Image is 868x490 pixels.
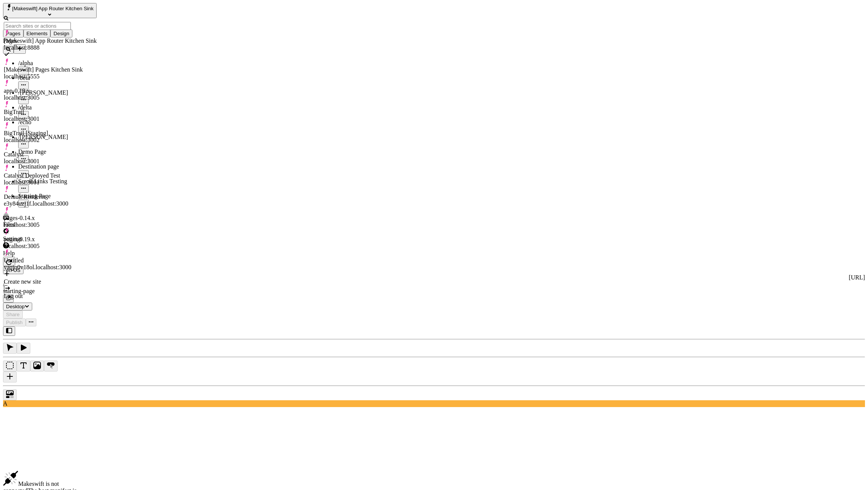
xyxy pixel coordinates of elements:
[3,360,17,371] button: Box
[4,179,97,186] div: localhost:3001
[4,109,97,115] div: BigTrail
[4,44,97,51] div: localhost:8888
[3,303,32,311] button: Desktop
[4,73,97,80] div: localhost:5555
[4,194,97,200] div: Default Renderer
[6,320,23,325] span: Publish
[3,311,23,318] button: Share
[4,151,97,158] div: Catalyst
[4,172,97,179] div: Catalyst Deployed Test
[3,400,865,407] div: A
[3,30,23,37] button: Pages
[44,360,58,371] button: Button
[6,304,25,309] span: Desktop
[4,293,97,300] div: Log out
[3,281,865,288] div: /
[4,22,71,30] input: Search sites or actions
[17,360,30,371] button: Text
[3,288,865,295] div: starting-page
[3,318,26,326] button: Publish
[4,87,97,94] div: app-0.19.x
[4,66,97,73] div: [Makeswift] Pages Kitchen Sink
[3,266,23,274] button: Open locale picker
[4,215,97,222] div: pages-0.14.x
[4,94,97,101] div: localhost:3005
[4,278,97,285] div: Create new site
[4,264,97,271] div: yaqjq0v18ol.localhost:3000
[4,30,97,300] div: Suggestions
[4,243,97,250] div: localhost:3005
[6,312,20,317] span: Share
[4,236,97,243] div: pages-0.19.x
[4,200,97,207] div: e3y84uzj1f.localhost:3000
[12,6,94,11] span: [Makeswift] App Router Kitchen Sink
[30,360,44,371] button: Image
[3,3,97,18] button: Select site
[3,221,108,228] div: Files
[4,115,97,122] div: localhost:3001
[3,37,108,44] div: Pages
[3,236,108,242] div: Settings
[4,222,97,228] div: localhost:3005
[4,257,97,264] div: Untitled
[4,158,97,165] div: localhost:3001
[4,37,97,44] div: [Makeswift] App Router Kitchen Sink
[4,130,97,137] div: BigTrail [Staging]
[4,137,97,144] div: localhost:3002
[3,250,108,257] div: Help
[3,274,865,281] div: [URL]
